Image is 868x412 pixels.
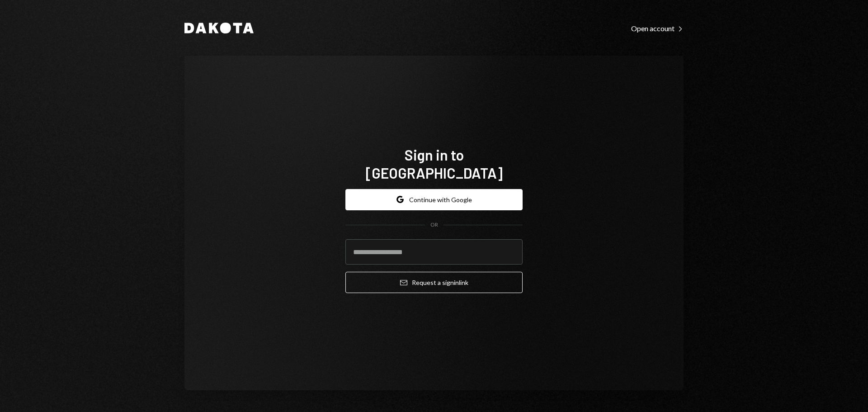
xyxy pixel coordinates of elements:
div: OR [430,221,438,229]
button: Request a signinlink [345,272,523,293]
button: Continue with Google [345,189,523,210]
a: Open account [631,23,684,33]
div: Open account [631,24,684,33]
h1: Sign in to [GEOGRAPHIC_DATA] [345,146,523,182]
